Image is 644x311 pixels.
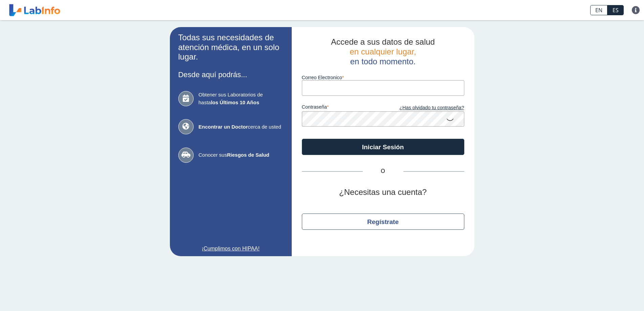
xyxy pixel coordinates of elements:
button: Iniciar Sesión [302,139,464,155]
h3: Desde aquí podrás... [178,70,283,79]
a: EN [590,5,607,15]
h2: ¿Necesitas una cuenta? [302,187,464,197]
span: O [363,167,403,175]
a: ¡Cumplimos con HIPAA! [178,245,283,253]
span: Accede a sus datos de salud [331,37,435,46]
span: en todo momento. [350,57,416,66]
label: contraseña [302,104,383,112]
h2: Todas sus necesidades de atención médica, en un solo lugar. [178,33,283,62]
a: ES [607,5,624,15]
label: Correo Electronico [302,75,464,80]
button: Regístrate [302,214,464,230]
a: ¿Has olvidado tu contraseña? [383,104,464,112]
span: en cualquier lugar, [350,47,416,56]
span: cerca de usted [199,123,283,131]
b: Riesgos de Salud [227,152,269,158]
iframe: Help widget launcher [584,285,637,304]
span: Obtener sus Laboratorios de hasta [199,91,283,106]
span: Conocer sus [199,151,283,159]
b: los Últimos 10 Años [211,99,259,105]
b: Encontrar un Doctor [199,124,248,130]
